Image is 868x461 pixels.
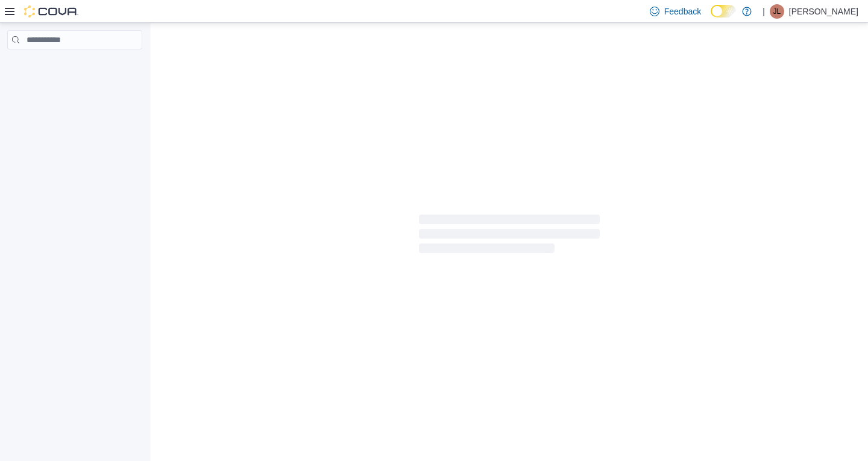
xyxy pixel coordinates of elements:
span: Loading [419,217,600,256]
span: Dark Mode [711,17,711,18]
div: Jasper L [770,4,784,19]
img: Cova [24,5,78,17]
p: [PERSON_NAME] [789,4,858,19]
nav: Complex example [7,52,142,81]
p: | [763,4,765,19]
span: Feedback [664,5,701,17]
span: JL [773,4,781,19]
input: Dark Mode [711,5,736,17]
